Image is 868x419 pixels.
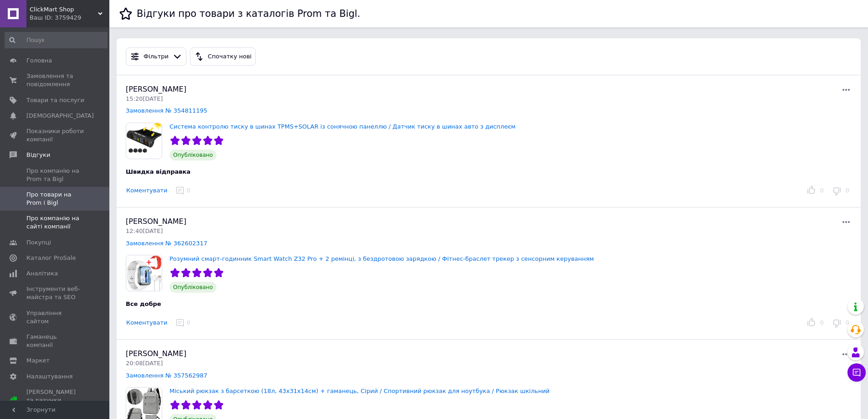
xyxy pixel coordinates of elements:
a: Міський рюкзак з барсеткою (18л, 43х31х14см) + гаманець, Сірий / Спортивний рюкзак для ноутбука /... [169,388,550,394]
span: Каталог ProSale [26,254,76,262]
span: [DEMOGRAPHIC_DATA] [26,112,94,120]
a: Система контролю тиску в шинах TPMS+SOLAR із сонячною панеллю / Датчик тиску в шинах авто з дисплеєм [169,123,515,130]
a: Замовлення № 357562987 [126,372,207,379]
div: Фільтри [142,52,170,62]
span: Про товари на Prom і Bigl [26,191,84,207]
span: Замовлення та повідомлення [26,72,84,88]
span: Головна [26,57,52,65]
span: 12:40[DATE] [126,228,163,234]
span: Відгуки [26,151,50,159]
span: Маркет [26,357,50,365]
button: Фільтри [126,47,186,66]
img: Розумний смарт-годинник Smart Watch Z32 Pro + 2 ремінці, з бездротовою зарядкою / Фітнес-браслет ... [126,255,162,291]
a: Замовлення № 362602317 [126,240,207,247]
span: Аналітика [26,269,58,278]
span: Показники роботи компанії [26,127,84,144]
div: Ваш ID: 3759429 [30,14,109,22]
span: Про компанію на сайті компанії [26,214,84,231]
span: Швидка відправка [126,168,190,175]
span: [PERSON_NAME] [126,85,186,93]
h1: Відгуки про товари з каталогів Prom та Bigl. [137,8,360,19]
span: Опубліковано [169,150,216,160]
span: [PERSON_NAME] та рахунки [26,388,84,413]
span: Все добре [126,300,161,307]
span: Гаманець компанії [26,333,84,349]
button: Чат з покупцем [847,363,866,382]
span: Товари та послуги [26,96,84,104]
a: Замовлення № 354811195 [126,107,207,114]
span: 15:20[DATE] [126,95,163,102]
span: ClickMart Shop [30,5,98,14]
span: Управління сайтом [26,309,84,326]
span: Покупці [26,238,51,247]
button: Коментувати [126,186,168,196]
span: Налаштування [26,372,73,381]
div: Спочатку нові [206,52,253,62]
a: Розумний смарт-годинник Smart Watch Z32 Pro + 2 ремінці, з бездротовою зарядкою / Фітнес-браслет ... [169,255,594,262]
span: Про компанію на Prom та Bigl [26,167,84,183]
span: [PERSON_NAME] [126,217,186,226]
span: Опубліковано [169,282,216,293]
button: Спочатку нові [190,47,256,66]
span: 20:08[DATE] [126,360,163,367]
img: Система контролю тиску в шинах TPMS+SOLAR із сонячною панеллю / Датчик тиску в шинах авто з дисплеєм [126,123,162,159]
button: Коментувати [126,318,168,328]
input: Пошук [5,32,108,48]
span: [PERSON_NAME] [126,349,186,358]
span: Інструменти веб-майстра та SEO [26,285,84,301]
